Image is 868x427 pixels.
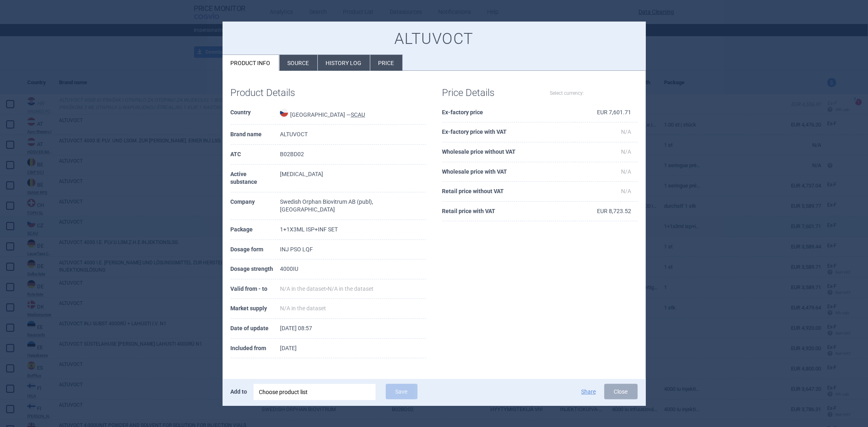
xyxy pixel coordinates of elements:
td: [MEDICAL_DATA] [280,165,426,192]
span: N/A [621,168,632,175]
td: EUR 7,601.71 [575,103,638,123]
td: B02BD02 [280,145,426,165]
td: INJ PSO LQF [280,240,426,260]
th: Wholesale price with VAT [442,162,575,182]
th: Valid from - to [231,279,280,299]
th: Company [231,192,280,220]
li: Price [370,55,402,71]
button: Close [604,384,638,399]
td: - [280,279,426,299]
span: N/A [621,188,632,194]
span: N/A in the dataset [280,305,326,312]
li: Source [280,55,317,71]
h1: ALTUVOCT [231,30,638,48]
div: Choose product list [259,384,370,400]
td: [DATE] [280,339,426,359]
td: ALTUVOCT [280,125,426,145]
td: 4000IU [280,259,426,279]
th: Active substance [231,165,280,192]
th: Included from [231,339,280,359]
td: [DATE] 08:57 [280,319,426,339]
td: [GEOGRAPHIC_DATA] — [280,103,426,125]
th: Retail price without VAT [442,182,575,202]
span: N/A [621,148,632,155]
th: Retail price with VAT [442,202,575,222]
div: Choose product list [254,384,376,400]
td: 1+1X3ML ISP+INF SET [280,220,426,240]
th: Ex-factory price with VAT [442,122,575,142]
h1: Product Details [231,87,328,99]
li: History log [318,55,370,71]
span: N/A in the dataset [328,285,374,292]
li: Product info [223,55,279,71]
th: Package [231,220,280,240]
th: Date of update [231,319,280,339]
button: Share [582,389,596,394]
th: ATC [231,145,280,165]
label: Select currency: [550,86,584,100]
th: Market supply [231,299,280,319]
p: Add to [231,384,247,399]
h1: Price Details [442,87,540,99]
th: Brand name [231,125,280,145]
button: Save [386,384,418,399]
th: Ex-factory price [442,103,575,123]
span: N/A [621,129,632,135]
abbr: SCAU — List of reimbursed medicinal products published by the State Institute for Drug Control, C... [351,111,365,118]
span: N/A in the dataset [280,285,326,292]
img: Czech Republic [280,109,288,117]
td: Swedish Orphan Biovitrum AB (publ), [GEOGRAPHIC_DATA] [280,192,426,220]
th: Country [231,103,280,125]
th: Dosage strength [231,259,280,279]
th: Wholesale price without VAT [442,142,575,162]
td: EUR 8,723.52 [575,202,638,222]
th: Dosage form [231,240,280,260]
